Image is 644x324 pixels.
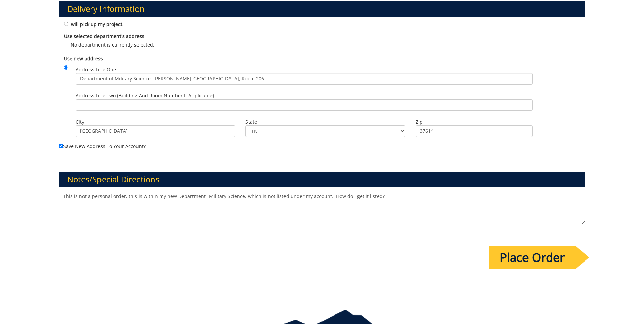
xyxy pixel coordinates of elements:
[64,22,68,26] input: I will pick up my project.
[489,246,575,269] input: Place Order
[76,92,533,111] label: Address Line Two (Building and Room Number if applicable)
[416,125,533,137] input: Zip
[64,55,103,62] b: Use new address
[76,99,533,111] input: Address Line Two (Building and Room Number if applicable)
[59,144,63,148] input: Save new address to your account?
[416,119,533,125] label: Zip
[59,1,585,17] h3: Delivery Information
[59,172,585,187] h3: Notes/Special Directions
[64,41,580,48] p: No department is currently selected.
[76,119,235,125] label: City
[76,66,533,85] label: Address Line One
[64,20,124,28] label: I will pick up my project.
[245,119,405,125] label: State
[64,33,144,39] b: Use selected department's address
[76,73,533,85] input: Address Line One
[76,125,235,137] input: City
